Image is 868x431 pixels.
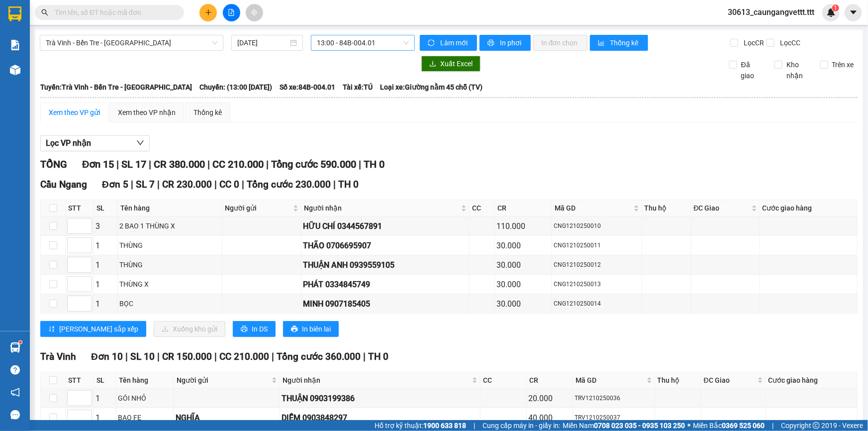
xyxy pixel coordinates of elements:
span: down [136,139,144,147]
span: TH 0 [338,179,359,190]
div: PHÁT 0334845749 [303,278,468,291]
span: SL 7 [136,179,155,190]
td: CNG1210250010 [552,216,642,236]
span: ĐC Giao [704,375,756,386]
span: plus [205,9,212,16]
div: 1 [96,412,114,424]
div: CNG1210250011 [554,241,640,250]
span: SL 17 [121,158,146,170]
div: 1 [96,298,116,310]
img: warehouse-icon [10,342,20,353]
div: 1 [96,278,116,291]
th: Thu hộ [642,200,691,216]
strong: 1900 633 818 [423,422,466,430]
div: DIỄM 0903848297 [282,412,479,424]
span: Miền Nam [563,420,685,431]
th: CR [495,200,552,216]
td: CNG1210250011 [552,236,642,255]
div: Xem theo VP nhận [118,107,176,118]
span: Tài xế: TÚ [343,82,373,93]
div: 30.000 [496,259,550,271]
b: Tuyến: Trà Vinh - Bến Tre - [GEOGRAPHIC_DATA] [40,83,192,91]
div: THUẬN ANH 0939559105 [303,259,468,271]
span: Chuyến: (13:00 [DATE]) [199,82,272,93]
span: | [207,158,210,170]
div: 1 [96,392,114,405]
th: STT [66,200,94,216]
input: 12/10/2025 [237,37,288,48]
span: | [125,351,128,362]
strong: 0369 525 060 [722,422,765,430]
div: TRV1210250036 [575,394,653,403]
button: sort-ascending[PERSON_NAME] sắp xếp [40,321,146,337]
span: Xuất Excel [440,58,473,69]
span: Loại xe: Giường nằm 45 chỗ (TV) [380,82,482,93]
th: SL [94,200,118,216]
span: Kho nhận [782,59,812,81]
span: 13:00 - 84B-004.01 [317,35,409,50]
span: CC 0 [219,179,239,190]
span: file-add [228,9,235,16]
span: CR 150.000 [162,351,212,362]
span: 1 [834,4,837,11]
div: CNG1210250010 [554,221,640,231]
span: | [157,351,160,362]
div: CNG1210250014 [554,299,640,309]
span: | [333,179,336,190]
span: sync [428,39,436,47]
button: downloadXuống kho gửi [154,321,225,337]
span: | [116,158,119,170]
span: printer [291,325,298,333]
span: | [131,179,133,190]
span: aim [251,9,258,16]
span: ⚪️ [687,424,690,428]
td: CNG1210250014 [552,294,642,314]
sup: 1 [832,4,839,11]
input: Tìm tên, số ĐT hoặc mã đơn [55,7,172,18]
button: aim [246,4,263,21]
button: syncLàm mới [420,35,477,51]
span: [PERSON_NAME] sắp xếp [59,323,138,334]
span: download [429,60,436,68]
span: | [266,158,269,170]
span: SL 10 [130,351,155,362]
span: | [363,351,366,362]
span: | [214,179,217,190]
button: Lọc VP nhận [40,135,150,151]
td: TRV1210250037 [573,408,655,428]
div: CNG1210250012 [554,260,640,270]
span: Người nhận [304,203,459,214]
div: THÃO 0706695907 [303,239,468,252]
span: CR 230.000 [162,179,212,190]
button: printerIn DS [233,321,276,337]
span: CC 210.000 [219,351,269,362]
th: CC [470,200,495,216]
div: BAO FE [118,412,172,423]
span: | [149,158,151,170]
button: printerIn phơi [480,35,531,51]
span: Cung cấp máy in - giấy in: [482,420,560,431]
span: Tổng cước 230.000 [247,179,331,190]
span: question-circle [10,365,20,375]
span: Đơn 5 [102,179,128,190]
span: bar-chart [598,39,606,47]
span: Miền Bắc [693,420,765,431]
td: CNG1210250013 [552,275,642,294]
span: Đơn 10 [91,351,123,362]
span: CR 380.000 [154,158,205,170]
div: Xem theo VP gửi [49,107,100,118]
span: In phơi [500,37,523,48]
td: CNG1210250012 [552,255,642,275]
span: search [41,9,48,16]
span: Cầu Ngang [40,179,87,190]
span: CC 210.000 [212,158,264,170]
span: Lọc CR [740,37,766,48]
span: | [272,351,274,362]
div: HỮU CHÍ 0344567891 [303,220,468,232]
span: TỔNG [40,158,67,170]
span: Lọc VP nhận [46,137,91,149]
span: ĐC Giao [694,203,750,214]
div: TRV1210250037 [575,413,653,423]
div: NGHĨA [176,412,278,424]
span: | [157,179,160,190]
